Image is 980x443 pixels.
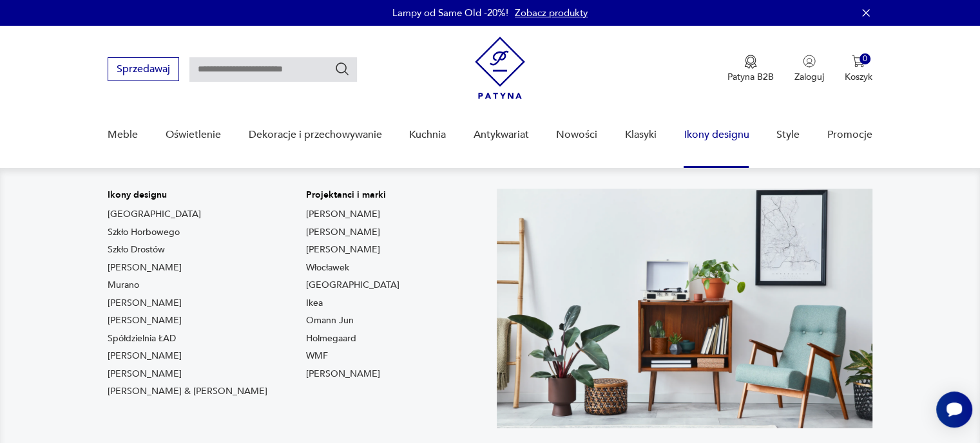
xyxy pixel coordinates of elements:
[108,57,179,81] button: Sprzedawaj
[936,391,972,428] iframe: Smartsupp widget button
[108,297,182,310] a: [PERSON_NAME]
[248,110,381,160] a: Dekoracje i przechowywanie
[108,314,182,327] a: [PERSON_NAME]
[108,279,139,292] a: Murano
[306,368,380,381] a: [PERSON_NAME]
[108,332,176,345] a: Spółdzielnia ŁAD
[166,110,221,160] a: Oświetlenie
[108,208,201,221] a: [GEOGRAPHIC_DATA]
[108,385,267,398] a: [PERSON_NAME] & [PERSON_NAME]
[852,55,865,68] img: Ikona koszyka
[108,189,267,202] p: Ikony designu
[515,6,588,19] a: Zobacz produkty
[845,55,872,83] button: 0Koszyk
[306,279,399,292] a: [GEOGRAPHIC_DATA]
[684,110,749,160] a: Ikony designu
[727,55,774,83] button: Patyna B2B
[306,332,356,345] a: Holmegaard
[474,110,529,160] a: Antykwariat
[306,208,380,221] a: [PERSON_NAME]
[334,61,350,77] button: Szukaj
[497,189,872,428] img: Meble
[727,71,774,83] p: Patyna B2B
[306,314,354,327] a: Omann Jun
[776,110,800,160] a: Style
[475,37,525,99] img: Patyna - sklep z meblami i dekoracjami vintage
[108,226,180,239] a: Szkło Horbowego
[306,226,380,239] a: [PERSON_NAME]
[625,110,657,160] a: Klasyki
[306,189,399,202] p: Projektanci i marki
[827,110,872,160] a: Promocje
[108,66,179,75] a: Sprzedawaj
[794,71,824,83] p: Zaloguj
[845,71,872,83] p: Koszyk
[108,243,165,256] a: Szkło Drostów
[108,110,138,160] a: Meble
[108,261,182,274] a: [PERSON_NAME]
[306,261,349,274] a: Włocławek
[860,53,870,64] div: 0
[306,350,328,363] a: WMF
[108,350,182,363] a: [PERSON_NAME]
[556,110,597,160] a: Nowości
[794,55,824,83] button: Zaloguj
[727,55,774,83] a: Ikona medaluPatyna B2B
[744,55,757,69] img: Ikona medalu
[108,368,182,381] a: [PERSON_NAME]
[392,6,508,19] p: Lampy od Same Old -20%!
[306,297,323,310] a: Ikea
[803,55,816,68] img: Ikonka użytkownika
[306,243,380,256] a: [PERSON_NAME]
[409,110,446,160] a: Kuchnia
